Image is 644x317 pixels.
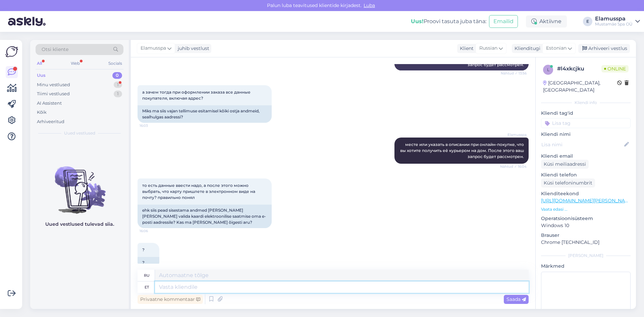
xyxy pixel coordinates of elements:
span: 16:06 [140,228,165,233]
div: Klient [457,45,474,52]
div: Miks ma siis vajan tellimuse esitamisel kõiki ostja andmeid, sealhulgas aadressi? [138,105,272,123]
p: Windows 10 [541,222,631,229]
input: Lisa nimi [541,141,623,148]
div: ? [138,257,159,268]
div: [PERSON_NAME] [541,253,631,259]
span: месте или указать в описании при онлайн-покупке, что вы хотите получить её курьером на дом. После... [400,142,525,159]
div: All [36,59,43,68]
span: Nähtud ✓ 16:04 [500,164,527,169]
span: Saada [506,296,526,302]
span: Online [601,65,629,72]
span: Elamusspa [141,45,166,52]
span: l [547,67,549,72]
span: 16:03 [140,123,165,128]
span: Uued vestlused [64,130,95,136]
span: Luba [362,2,377,8]
div: AI Assistent [37,100,62,107]
p: Uued vestlused tulevad siia. [45,221,114,228]
div: Aktiivne [526,15,567,28]
div: Elamusspa [595,16,633,21]
span: ? [142,247,145,252]
div: [GEOGRAPHIC_DATA], [GEOGRAPHIC_DATA] [543,80,617,94]
div: Mustamäe Spa OÜ [595,21,633,27]
p: Operatsioonisüsteem [541,215,631,222]
div: Uus [37,72,46,79]
img: Askly Logo [5,45,18,58]
p: Brauser [541,232,631,239]
div: Kliendi info [541,100,631,106]
span: Elamusspa [501,132,527,137]
div: E [583,17,592,26]
div: juhib vestlust [175,45,209,52]
div: ehk siis pead sisestama andmed [PERSON_NAME] [PERSON_NAME] valida kaardi elektroonilise saatmise ... [138,205,272,228]
span: Estonian [546,45,567,52]
div: ru [144,270,150,281]
div: Arhiveeritud [37,118,64,125]
img: No chats [30,154,129,215]
button: Emailid [489,15,518,28]
p: Kliendi telefon [541,171,631,178]
p: Klienditeekond [541,190,631,197]
div: Küsi telefoninumbrit [541,178,595,188]
div: 1 [114,82,122,88]
p: Kliendi nimi [541,131,631,138]
div: Socials [107,59,123,68]
div: 0 [112,72,122,79]
div: Küsi meiliaadressi [541,160,589,169]
span: Nähtud ✓ 13:56 [501,71,527,76]
div: Privaatne kommentaar [138,295,203,304]
a: ElamusspaMustamäe Spa OÜ [595,16,640,27]
div: Web [69,59,81,68]
span: а зачем тогда при оформлении заказа все данные покупателя, включая адрес? [142,90,252,101]
p: Chrome [TECHNICAL_ID] [541,239,631,246]
div: Minu vestlused [37,82,70,88]
b: Uus! [411,18,424,24]
div: 1 [114,91,122,97]
p: Kliendi email [541,153,631,160]
div: et [145,281,149,293]
p: Märkmed [541,263,631,270]
input: Lisa tag [541,118,631,128]
span: то есть данные ввести надо, а после этого можно выбрать, что карту пришлете в электронном виде на... [142,183,256,200]
span: Russian [479,45,497,52]
p: Kliendi tag'id [541,110,631,117]
div: # l4xkcjku [557,65,601,73]
a: [URL][DOMAIN_NAME][PERSON_NAME] [541,198,634,204]
p: Vaata edasi ... [541,206,631,212]
div: Klienditugi [512,45,540,52]
span: Otsi kliente [42,46,68,53]
div: Kõik [37,109,47,116]
div: Proovi tasuta juba täna: [411,17,486,25]
div: Tiimi vestlused [37,91,70,97]
div: Arhiveeri vestlus [578,44,630,53]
